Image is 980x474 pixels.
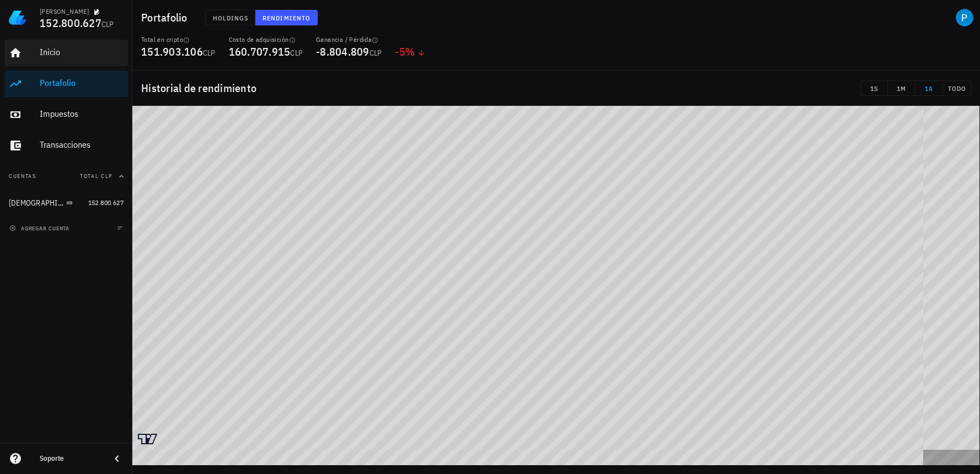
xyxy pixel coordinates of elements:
[141,44,203,59] span: 151.903.106
[262,14,310,22] span: Rendimiento
[205,10,256,25] button: Holdings
[40,7,89,16] div: [PERSON_NAME]
[229,44,291,59] span: 160.707.915
[9,9,26,26] img: LedgiFi
[255,10,318,25] button: Rendimiento
[80,173,113,180] span: Total CLP
[4,163,128,190] button: CuentasTotal CLP
[132,71,980,106] div: Historial de rendimiento
[405,44,415,59] span: %
[369,48,382,58] span: CLP
[141,9,192,26] h1: Portafolio
[947,84,966,93] span: TODO
[40,139,124,150] div: Transacciones
[860,80,888,96] button: 1S
[40,109,124,119] div: Impuestos
[915,80,943,96] button: 1A
[40,15,101,30] span: 152.800.627
[7,223,74,234] button: agregar cuenta
[956,9,973,26] div: avatar
[101,19,114,29] span: CLP
[141,35,216,44] div: Total en cripto
[892,84,911,93] span: 1M
[4,190,128,216] a: [DEMOGRAPHIC_DATA] 152.800.627
[4,132,128,159] a: Transacciones
[920,84,938,93] span: 1A
[943,80,971,96] button: TODO
[4,40,128,66] a: Inicio
[212,14,249,22] span: Holdings
[4,71,128,97] a: Portafolio
[138,434,157,444] a: Charting by TradingView
[395,46,426,57] div: -5
[290,48,303,58] span: CLP
[888,80,915,96] button: 1M
[88,198,124,207] span: 152.800.627
[40,454,101,463] div: Soporte
[316,35,382,44] div: Ganancia / Pérdida
[40,78,124,88] div: Portafolio
[865,84,883,93] span: 1S
[9,198,64,208] div: [DEMOGRAPHIC_DATA]
[12,225,69,232] span: agregar cuenta
[316,44,369,59] span: -8.804.809
[229,35,303,44] div: Costo de adquisición
[4,101,128,128] a: Impuestos
[40,47,124,57] div: Inicio
[203,48,216,58] span: CLP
